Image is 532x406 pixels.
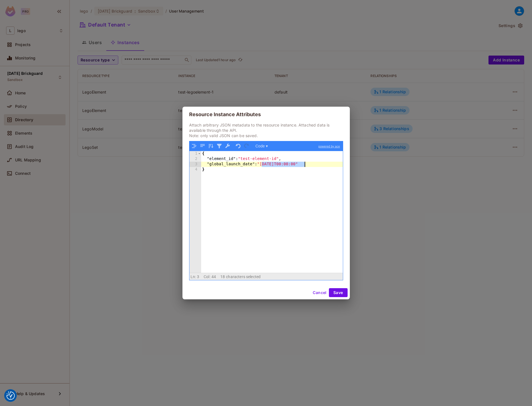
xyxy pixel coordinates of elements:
[329,288,348,297] button: Save
[316,141,343,151] a: powered by ace
[189,151,201,156] div: 1
[211,274,216,279] span: 44
[226,274,261,279] span: characters selected
[254,142,270,150] button: Code ▾
[6,391,15,400] img: Revisit consent button
[182,107,350,122] h2: Resource Instance Attributes
[243,142,250,150] button: Redo (Ctrl+Shift+Z)
[216,142,223,150] button: Filter, sort, or transform contents
[220,274,225,279] span: 18
[197,274,199,279] span: 3
[224,142,231,150] button: Repair JSON: fix quotes and escape characters, remove comments and JSONP notation, turn JavaScrip...
[191,274,196,279] span: Ln:
[189,162,201,167] div: 3
[189,167,201,172] div: 4
[207,142,215,150] button: Sort contents
[199,142,206,150] button: Compact JSON data, remove all whitespaces (Ctrl+Shift+I)
[189,156,201,162] div: 2
[235,142,242,150] button: Undo last action (Ctrl+Z)
[189,122,343,138] p: Attach arbitrary JSON metadata to the resource instance. Attached data is available through the A...
[191,142,198,150] button: Format JSON data, with proper indentation and line feeds (Ctrl+I)
[204,274,210,279] span: Col:
[310,288,329,297] button: Cancel
[6,391,15,400] button: Consent Preferences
